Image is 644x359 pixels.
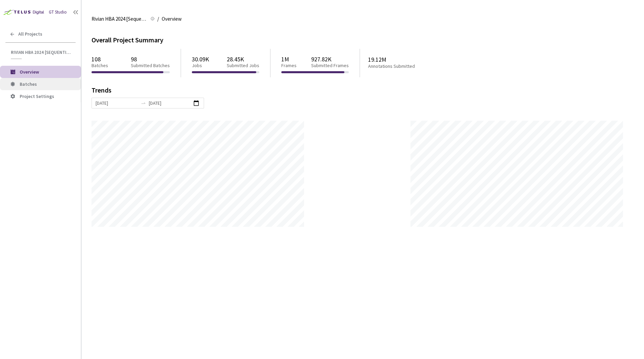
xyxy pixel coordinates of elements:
[92,15,146,23] span: Rivian HBA 2024 [Sequential]
[20,81,37,87] span: Batches
[162,15,182,23] span: Overview
[368,63,441,69] p: Annotations Submitted
[141,100,146,106] span: swap-right
[281,63,297,68] p: Frames
[92,87,624,98] div: Trends
[149,99,191,107] input: End date
[20,93,54,99] span: Project Settings
[157,15,159,23] li: /
[192,63,209,68] p: Jobs
[18,31,42,37] span: All Projects
[227,56,259,63] p: 28.45K
[131,63,170,68] p: Submitted Batches
[92,56,108,63] p: 108
[227,63,259,68] p: Submitted Jobs
[281,56,297,63] p: 1M
[11,49,72,55] span: Rivian HBA 2024 [Sequential]
[141,100,146,106] span: to
[192,56,209,63] p: 30.09K
[368,56,441,63] p: 19.12M
[311,56,349,63] p: 927.82K
[20,69,39,75] span: Overview
[92,63,108,68] p: Batches
[92,35,634,45] div: Overall Project Summary
[311,63,349,68] p: Submitted Frames
[131,56,170,63] p: 98
[49,9,67,16] div: GT Studio
[96,99,138,107] input: Start date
